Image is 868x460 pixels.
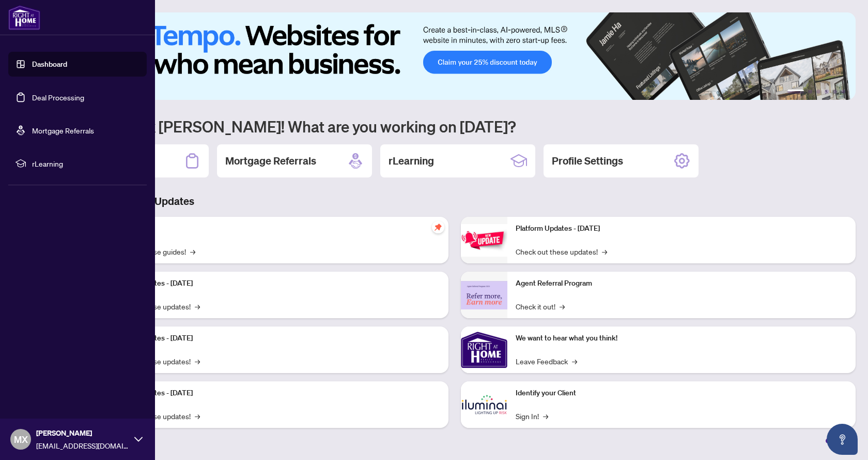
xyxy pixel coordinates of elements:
[560,301,565,312] span: →
[602,246,607,257] span: →
[461,327,507,373] img: We want to hear what you think!
[54,116,856,136] h1: Welcome back [PERSON_NAME]! What are you working on [DATE]?
[389,154,434,168] h2: rLearning
[833,90,837,94] button: 5
[36,427,129,439] span: [PERSON_NAME]
[8,5,40,30] img: logo
[32,126,94,135] a: Mortgage Referrals
[825,90,829,94] button: 4
[32,158,139,169] span: rLearning
[543,410,548,422] span: →
[32,93,84,102] a: Deal Processing
[14,432,28,447] span: MX
[195,355,200,367] span: →
[516,388,847,399] p: Identify your Client
[827,424,858,455] button: Open asap
[32,60,67,69] a: Dashboard
[225,154,316,168] h2: Mortgage Referrals
[572,355,577,367] span: →
[54,12,856,100] img: Slide 0
[109,223,440,234] p: Self-Help
[552,154,623,168] h2: Profile Settings
[816,90,820,94] button: 3
[808,90,812,94] button: 2
[190,246,195,257] span: →
[432,221,444,233] span: pushpin
[36,440,129,451] span: [EMAIL_ADDRESS][DOMAIN_NAME]
[109,278,440,289] p: Platform Updates - [DATE]
[516,333,847,344] p: We want to hear what you think!
[516,278,847,289] p: Agent Referral Program
[109,388,440,399] p: Platform Updates - [DATE]
[516,223,847,234] p: Platform Updates - [DATE]
[516,301,565,312] a: Check it out!→
[516,410,548,422] a: Sign In!→
[841,90,845,94] button: 6
[54,194,856,209] h3: Brokerage & Industry Updates
[787,90,804,94] button: 1
[516,246,607,257] a: Check out these updates!→
[109,333,440,344] p: Platform Updates - [DATE]
[461,224,507,257] img: Platform Updates - June 23, 2025
[195,301,200,312] span: →
[461,281,507,309] img: Agent Referral Program
[195,410,200,422] span: →
[461,381,507,428] img: Identify your Client
[516,355,577,367] a: Leave Feedback→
